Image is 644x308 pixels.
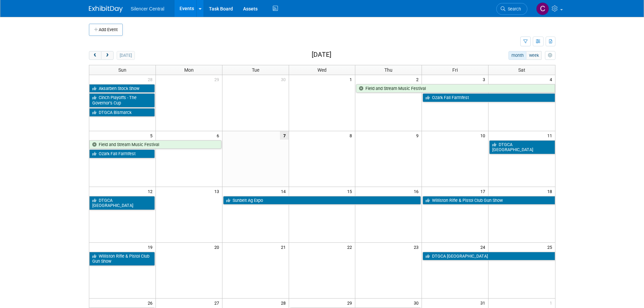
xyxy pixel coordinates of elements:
[89,252,155,266] a: Williston Rifle & Pistol Club Gun Show
[89,108,155,117] a: DTGCA Bismarck
[480,299,488,307] span: 31
[280,299,289,307] span: 28
[545,51,555,60] button: myCustomButton
[496,3,527,15] a: Search
[214,75,222,84] span: 29
[89,149,155,158] a: Ozark Fall Farmfest
[549,75,555,84] span: 4
[536,2,549,15] img: Cade Cox
[347,187,355,195] span: 15
[482,75,488,84] span: 3
[480,187,488,195] span: 17
[423,93,555,102] a: Ozark Fall Farmfest
[147,299,156,307] span: 26
[280,187,289,195] span: 14
[526,51,542,60] button: week
[518,67,525,73] span: Sat
[423,196,555,205] a: Williston Rifle & Pistol Club Gun Show
[89,24,123,36] button: Add Event
[214,243,222,251] span: 20
[384,67,392,73] span: Thu
[147,75,156,84] span: 28
[505,6,521,11] span: Search
[547,131,555,140] span: 11
[101,51,114,60] button: next
[349,75,355,84] span: 1
[489,140,555,154] a: DTGCA [GEOGRAPHIC_DATA]
[415,75,422,84] span: 2
[280,131,289,140] span: 7
[423,252,555,261] a: DTGCA [GEOGRAPHIC_DATA]
[347,299,355,307] span: 29
[508,51,526,60] button: month
[89,84,155,93] a: Aksarben Stock Show
[452,67,458,73] span: Fri
[223,196,421,205] a: Sunbelt Ag Expo
[549,299,555,307] span: 1
[214,187,222,195] span: 13
[252,67,259,73] span: Tue
[347,243,355,251] span: 22
[117,51,135,60] button: [DATE]
[548,53,552,58] i: Personalize Calendar
[89,140,221,149] a: Field and Stream Music Festival
[118,67,126,73] span: Sun
[147,243,156,251] span: 19
[131,6,165,11] span: Silencer Central
[547,187,555,195] span: 18
[415,131,422,140] span: 9
[413,187,422,195] span: 16
[184,67,194,73] span: Mon
[356,84,555,93] a: Field and Stream Music Festival
[89,6,123,13] img: ExhibitDay
[280,243,289,251] span: 21
[312,51,331,58] h2: [DATE]
[147,187,156,195] span: 12
[280,75,289,84] span: 30
[89,51,101,60] button: prev
[547,243,555,251] span: 25
[317,67,327,73] span: Wed
[216,131,222,140] span: 6
[89,93,155,107] a: Cinch Playoffs - The Governor’s Cup
[349,131,355,140] span: 8
[89,196,155,210] a: DTGCA [GEOGRAPHIC_DATA]
[480,131,488,140] span: 10
[214,299,222,307] span: 27
[149,131,156,140] span: 5
[480,243,488,251] span: 24
[413,299,422,307] span: 30
[413,243,422,251] span: 23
